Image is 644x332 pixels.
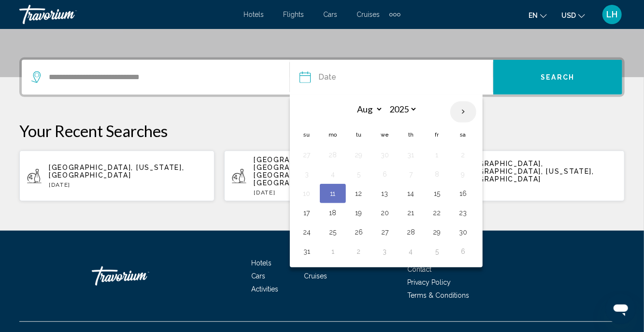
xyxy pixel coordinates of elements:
button: [GEOGRAPHIC_DATA], [GEOGRAPHIC_DATA], [GEOGRAPHIC_DATA], [GEOGRAPHIC_DATA][DATE] [224,150,419,202]
button: Day 26 [351,225,367,239]
p: [DATE] [254,189,412,196]
a: Activities [251,285,278,293]
button: Day 17 [299,206,315,220]
button: Day 23 [456,206,471,220]
button: Day 31 [403,148,419,162]
button: Day 30 [377,148,393,162]
a: Flights [283,11,304,18]
a: Cars [323,11,337,18]
a: Terms & Conditions [407,291,469,299]
button: Day 21 [403,206,419,220]
button: Day 22 [429,206,445,220]
button: Day 29 [351,148,367,162]
a: Cruises [357,11,380,18]
button: Day 13 [377,187,393,200]
button: Day 1 [429,148,445,162]
span: LH [607,10,618,19]
span: USD [561,12,576,19]
button: Day 3 [377,245,393,258]
button: Day 30 [456,225,471,239]
button: Day 14 [403,187,419,200]
button: Day 31 [299,245,315,258]
span: [GEOGRAPHIC_DATA], [GEOGRAPHIC_DATA], [US_STATE], [GEOGRAPHIC_DATA] [459,160,594,183]
button: Day 29 [429,225,445,239]
button: Day 1 [325,245,341,258]
button: Day 27 [377,225,393,239]
button: Extra navigation items [389,7,401,22]
button: Day 6 [456,245,471,258]
button: Day 19 [351,206,367,220]
button: Day 4 [403,245,419,258]
button: Day 25 [325,225,341,239]
button: Day 15 [429,187,445,200]
button: User Menu [600,4,625,25]
button: Day 12 [351,187,367,200]
div: Search widget [22,60,622,95]
button: Day 28 [325,148,341,162]
a: Privacy Policy [407,278,451,286]
select: Select month [352,101,383,118]
button: Day 2 [351,245,367,258]
button: Day 3 [299,167,315,181]
span: [GEOGRAPHIC_DATA], [GEOGRAPHIC_DATA], [GEOGRAPHIC_DATA], [GEOGRAPHIC_DATA] [254,156,338,187]
button: [GEOGRAPHIC_DATA], [GEOGRAPHIC_DATA], [US_STATE], [GEOGRAPHIC_DATA][DATE] [429,150,625,202]
a: Hotels [251,259,272,267]
iframe: Button to launch messaging window [605,293,636,324]
button: Day 11 [325,187,341,200]
button: Date [300,60,493,95]
a: Travorium [92,262,188,290]
button: Day 28 [403,225,419,239]
button: Day 4 [325,167,341,181]
button: Day 2 [456,148,471,162]
button: Day 18 [325,206,341,220]
span: Search [541,74,575,82]
p: [DATE] [459,185,617,192]
a: Cruises [304,272,327,280]
button: Day 5 [429,245,445,258]
button: Day 8 [429,167,445,181]
button: Day 6 [377,167,393,181]
span: en [529,12,538,19]
button: Day 24 [299,225,315,239]
select: Select year [386,101,417,118]
span: [GEOGRAPHIC_DATA], [US_STATE], [GEOGRAPHIC_DATA] [49,164,184,179]
button: Search [493,60,622,95]
button: Next month [450,101,476,123]
a: Travorium [19,5,234,24]
a: Hotels [243,11,264,18]
a: Cars [251,272,265,280]
button: Day 16 [456,187,471,200]
button: Day 27 [299,148,315,162]
button: Day 5 [351,167,367,181]
button: Day 7 [403,167,419,181]
button: Change currency [561,8,585,22]
p: Your Recent Searches [19,121,625,140]
button: Day 20 [377,206,393,220]
button: Day 9 [456,167,471,181]
button: [GEOGRAPHIC_DATA], [US_STATE], [GEOGRAPHIC_DATA][DATE] [19,150,215,202]
button: Change language [529,8,547,22]
button: Day 10 [299,187,315,200]
p: [DATE] [49,181,207,188]
a: Contact [407,265,431,273]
